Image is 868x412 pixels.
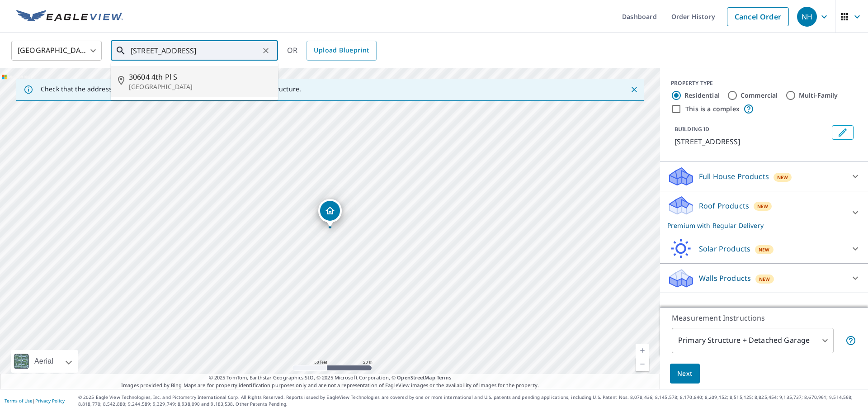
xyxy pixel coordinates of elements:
[129,82,271,91] p: [GEOGRAPHIC_DATA]
[318,199,342,227] div: Dropped pin, building 1, Residential property, 30601 4th Pl S Federal Way, WA 98003
[667,267,861,289] div: Walls ProductsNew
[699,243,750,254] p: Solar Products
[759,275,770,283] span: New
[41,85,301,93] p: Check that the address is accurate, then drag the marker over the correct structure.
[797,7,817,27] div: NH
[667,195,861,230] div: Roof ProductsNewPremium with Regular Delivery
[672,328,834,353] div: Primary Structure + Detached Garage
[16,10,123,24] img: EV Logo
[437,374,452,381] a: Terms
[672,313,856,323] p: Measurement Instructions
[209,374,452,382] span: © 2025 TomTom, Earthstar Geographics SIO, © 2025 Microsoft Corporation, ©
[741,91,778,100] label: Commercial
[287,41,377,61] div: OR
[397,374,435,381] a: OpenStreetMap
[78,394,863,407] p: © 2025 Eagle View Technologies, Inc. and Pictometry International Corp. All Rights Reserved. Repo...
[5,398,33,404] a: Terms of Use
[35,398,65,404] a: Privacy Policy
[677,368,693,379] span: Next
[699,171,769,182] p: Full House Products
[757,203,769,210] span: New
[32,350,56,373] div: Aerial
[11,350,78,373] div: Aerial
[699,273,751,284] p: Walls Products
[845,335,856,346] span: Your report will include the primary structure and a detached garage if one exists.
[832,125,854,140] button: Edit building 1
[11,38,102,63] div: [GEOGRAPHIC_DATA]
[5,398,65,403] p: |
[314,45,369,56] span: Upload Blueprint
[685,104,740,114] label: This is a complex
[667,166,861,187] div: Full House ProductsNew
[307,41,376,61] a: Upload Blueprint
[727,7,789,26] a: Cancel Order
[671,79,857,87] div: PROPERTY TYPE
[759,246,770,253] span: New
[670,364,700,384] button: Next
[799,91,838,100] label: Multi-Family
[636,357,649,371] a: Current Level 19, Zoom Out
[675,136,828,147] p: [STREET_ADDRESS]
[259,44,272,57] button: Clear
[777,174,788,181] span: New
[131,38,259,63] input: Search by address or latitude-longitude
[699,200,749,211] p: Roof Products
[675,125,709,133] p: BUILDING ID
[684,91,720,100] label: Residential
[667,238,861,260] div: Solar ProductsNew
[628,84,640,95] button: Close
[129,71,271,82] span: 30604 4th Pl S
[667,221,844,230] p: Premium with Regular Delivery
[636,344,649,357] a: Current Level 19, Zoom In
